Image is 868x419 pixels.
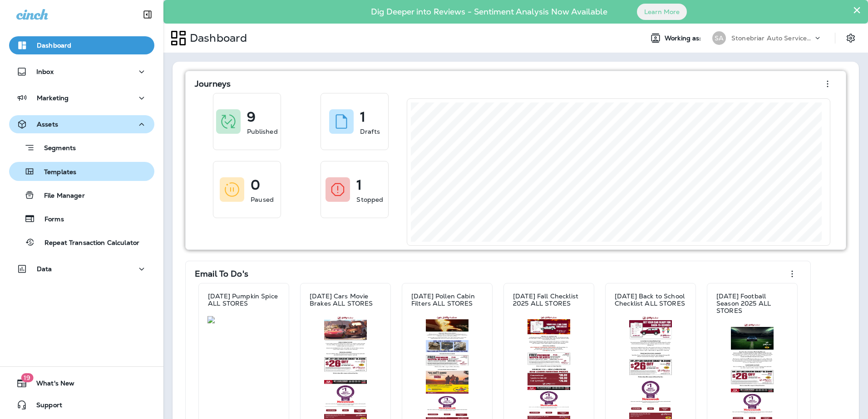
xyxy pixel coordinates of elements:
p: Stonebriar Auto Services Group [731,34,813,42]
button: Support [9,396,154,414]
p: Dig Deeper into Reviews - Sentiment Analysis Now Available [345,10,634,13]
p: [DATE] Fall Checklist 2025 ALL STORES [513,292,585,307]
div: SA [712,31,726,45]
span: 19 [21,373,33,382]
span: Working as: [665,34,703,42]
p: 0 [251,180,260,190]
p: Stopped [356,195,383,204]
button: File Manager [9,185,154,205]
p: Segments [35,144,76,153]
p: Dashboard [37,42,71,49]
button: Inbox [9,63,154,81]
p: 1 [360,112,365,122]
img: e9f302ce-d962-4331-8a6d-41ff874cfc25.jpg [207,316,280,323]
p: Templates [35,168,76,177]
button: Close [853,3,861,17]
p: [DATE] Cars Movie Brakes ALL STORES [310,292,381,307]
p: Paused [251,195,274,204]
p: 9 [247,112,256,122]
p: Journeys [195,79,231,88]
p: Published [247,127,278,136]
button: 19What's New [9,374,154,392]
p: Data [37,265,52,273]
button: Learn More [637,4,687,20]
button: Collapse Sidebar [135,5,160,24]
p: Inbox [36,68,54,75]
p: Dashboard [186,31,247,45]
p: Marketing [37,94,69,102]
span: Support [27,401,62,412]
p: 1 [356,180,362,190]
button: Repeat Transaction Calculator [9,233,154,252]
p: Assets [37,121,58,128]
button: Marketing [9,89,154,107]
p: Repeat Transaction Calculator [35,239,139,248]
button: Assets [9,115,154,133]
p: Email To Do's [195,269,248,278]
p: [DATE] Back to School Checklist ALL STORES [615,292,686,307]
p: File Manager [35,192,85,200]
button: Forms [9,209,154,228]
p: [DATE] Pollen Cabin Filters ALL STORES [411,292,483,307]
p: [DATE] Pumpkin Spice ALL STORES [208,292,280,307]
p: Drafts [360,127,380,136]
button: Templates [9,162,154,181]
button: Dashboard [9,36,154,54]
button: Settings [843,30,859,46]
button: Data [9,260,154,278]
button: Segments [9,138,154,157]
p: Forms [35,215,64,224]
span: What's New [27,380,74,390]
p: [DATE] Football Season 2025 ALL STORES [716,292,788,314]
